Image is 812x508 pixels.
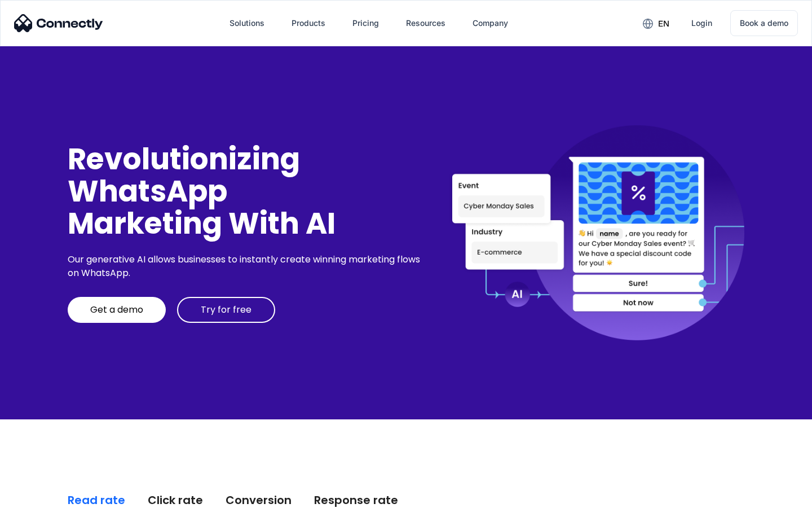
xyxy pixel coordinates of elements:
div: Solutions [230,15,264,31]
div: Get a demo [90,304,143,316]
div: en [658,16,669,32]
div: Try for free [201,304,251,316]
div: Conversion [226,492,292,508]
a: Get a demo [68,297,166,323]
div: Revolutionizing WhatsApp Marketing With AI [68,143,424,240]
div: Company [473,15,508,31]
div: Read rate [68,492,125,508]
div: Resources [406,15,445,31]
div: Login [691,15,712,31]
div: Products [292,15,325,31]
div: Pricing [352,15,379,31]
div: Click rate [148,492,203,508]
a: Try for free [177,297,275,323]
img: Connectly Logo [14,14,103,32]
a: Login [682,10,721,37]
a: Book a demo [730,10,798,36]
div: Our generative AI allows businesses to instantly create winning marketing flows on WhatsApp. [68,253,424,280]
a: Pricing [343,10,388,37]
div: Response rate [314,492,398,508]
